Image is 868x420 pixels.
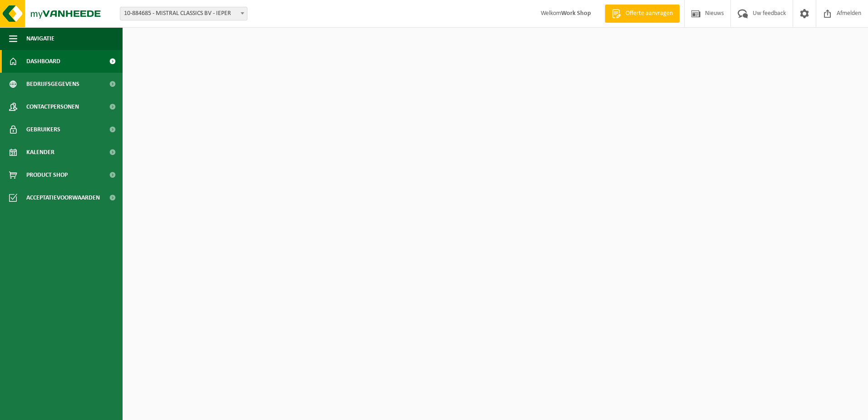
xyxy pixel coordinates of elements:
[561,10,591,17] strong: Work Shop
[26,73,79,95] span: Bedrijfsgegevens
[605,5,680,23] a: Offerte aanvragen
[120,7,247,20] span: 10-884685 - MISTRAL CLASSICS BV - IEPER
[26,164,68,186] span: Product Shop
[26,118,60,141] span: Gebruikers
[120,7,247,20] span: 10-884685 - MISTRAL CLASSICS BV - IEPER
[26,50,60,73] span: Dashboard
[26,27,54,50] span: Navigatie
[623,9,675,18] span: Offerte aanvragen
[26,141,54,164] span: Kalender
[26,95,79,118] span: Contactpersonen
[26,186,100,209] span: Acceptatievoorwaarden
